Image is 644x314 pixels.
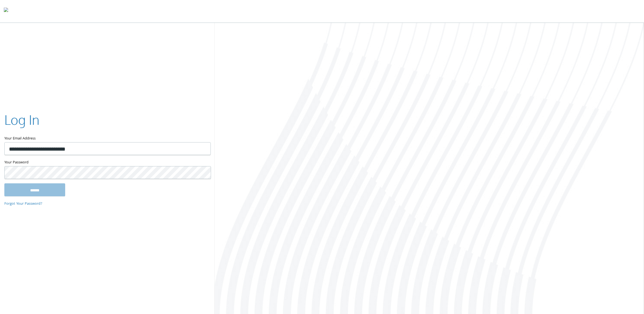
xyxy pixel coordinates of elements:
[200,145,207,152] keeper-lock: Open Keeper Popup
[4,201,42,207] a: Forgot Your Password?
[200,169,207,176] keeper-lock: Open Keeper Popup
[4,159,210,166] label: Your Password
[4,111,39,129] h2: Log In
[4,6,8,17] img: todyl-logo-dark.svg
